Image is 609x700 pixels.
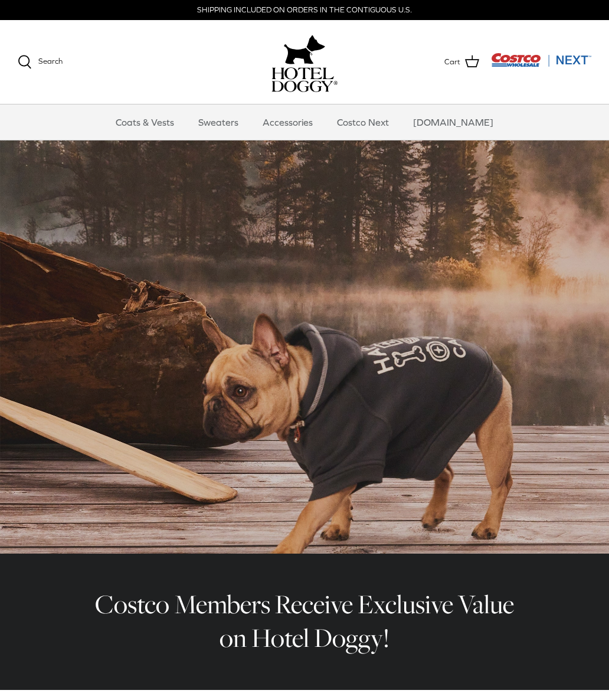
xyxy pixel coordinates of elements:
span: Cart [444,56,460,68]
a: [DOMAIN_NAME] [402,104,504,140]
a: Cart [444,54,479,70]
img: Costco Next [491,53,591,67]
a: hoteldoggy.com hoteldoggycom [271,32,338,92]
h2: Costco Members Receive Exclusive Value on Hotel Doggy! [86,588,523,655]
a: Coats & Vests [105,104,185,140]
span: Search [38,57,63,66]
a: Accessories [252,104,323,140]
a: Sweaters [188,104,249,140]
img: hoteldoggy.com [284,32,325,67]
img: hoteldoggycom [271,67,338,92]
a: Search [18,55,63,69]
a: Visit Costco Next [491,60,591,69]
a: Costco Next [326,104,400,140]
